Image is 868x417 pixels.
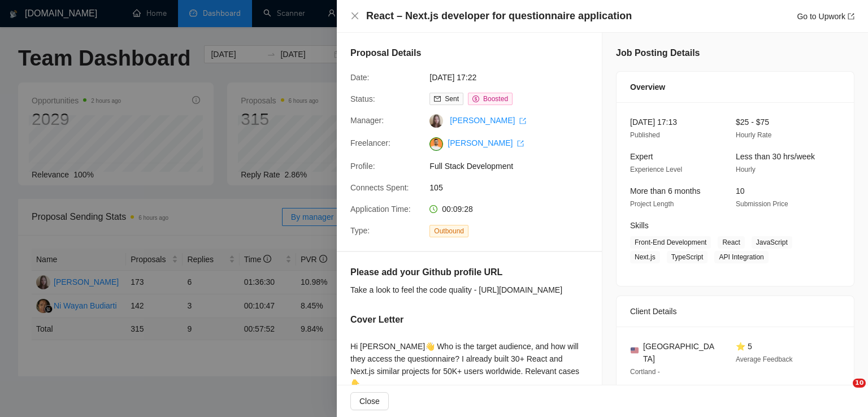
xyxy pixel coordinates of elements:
[350,313,403,327] h5: Cover Letter
[429,181,599,194] span: 105
[350,11,359,21] button: Close
[350,162,375,171] span: Profile:
[667,251,708,263] span: TypeScript
[752,236,792,249] span: JavaScript
[630,152,653,161] span: Expert
[736,355,793,363] span: Average Feedback
[630,118,677,127] span: [DATE] 17:13
[366,9,632,23] h4: React – Next.js developer for questionnaire application
[630,81,665,93] span: Overview
[359,395,380,407] span: Close
[643,340,718,365] span: [GEOGRAPHIC_DATA]
[736,166,756,173] span: Hourly
[736,131,771,139] span: Hourly Rate
[630,368,660,376] span: Cortland -
[630,186,701,196] span: More than 6 months
[519,118,526,124] span: export
[350,226,370,235] span: Type:
[350,392,389,410] button: Close
[631,346,639,354] img: 🇺🇸
[450,116,526,125] a: [PERSON_NAME] export
[448,138,524,147] a: [PERSON_NAME] export
[848,13,854,20] span: export
[517,140,524,147] span: export
[350,183,409,192] span: Connects Spent:
[736,152,815,161] span: Less than 30 hrs/week
[429,225,468,237] span: Outbound
[853,379,866,388] span: 10
[630,236,711,249] span: Front-End Development
[830,379,857,406] iframe: Intercom live chat
[718,236,744,249] span: React
[350,73,369,82] span: Date:
[429,137,443,151] img: c1NLmzrk-0pBZjOo1nLSJnOz0itNHKTdmMHAt8VIsLFzaWqqsJDJtcFyV3OYvrqgu3
[350,284,562,296] div: Take a look to feel the code quality - [URL][DOMAIN_NAME]
[445,95,459,103] span: Sent
[736,186,745,196] span: 10
[350,46,421,60] h5: Proposal Details
[630,200,674,208] span: Project Length
[630,296,840,327] div: Client Details
[350,266,531,279] h5: Please add your Github profile URL
[630,131,660,139] span: Published
[350,205,411,214] span: Application Time:
[797,12,854,21] a: Go to Upworkexport
[434,95,441,102] span: mail
[442,205,473,214] span: 00:09:28
[350,116,384,125] span: Manager:
[350,94,375,103] span: Status:
[483,95,508,103] span: Boosted
[472,95,479,102] span: dollar
[714,251,768,263] span: API Integration
[736,118,769,127] span: $25 - $75
[429,205,437,213] span: clock-circle
[736,342,752,351] span: ⭐ 5
[736,200,788,208] span: Submission Price
[429,71,599,84] span: [DATE] 17:22
[429,160,599,172] span: Full Stack Development
[630,166,682,173] span: Experience Level
[616,46,700,60] h5: Job Posting Details
[350,11,359,20] span: close
[630,251,660,263] span: Next.js
[630,221,649,230] span: Skills
[350,138,390,147] span: Freelancer:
